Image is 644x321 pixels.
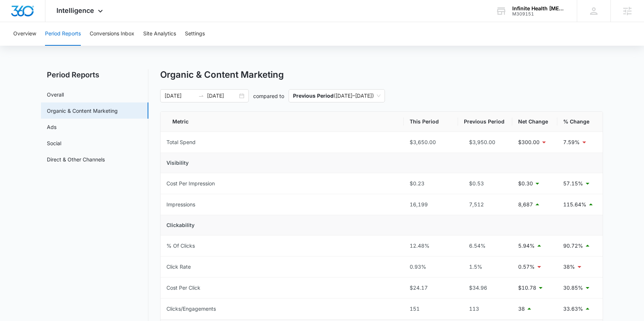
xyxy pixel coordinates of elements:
[464,305,506,313] div: 113
[563,138,580,146] p: 7.59%
[56,7,94,14] span: Intelligence
[464,179,506,188] div: $0.53
[518,263,535,271] p: 0.57%
[563,242,583,250] p: 90.72%
[410,179,452,188] div: $0.23
[563,263,575,271] p: 38%
[518,200,533,209] p: 8,687
[410,242,452,250] div: 12.48%
[512,11,566,17] div: account id
[47,123,56,131] a: Ads
[464,200,506,209] div: 7,512
[410,305,452,313] div: 151
[47,107,118,115] a: Organic & Content Marketing
[161,112,404,132] th: Metric
[166,284,200,292] div: Cost Per Click
[512,112,557,132] th: Net Change
[464,263,506,271] div: 1.5%
[293,90,380,102] span: ( [DATE] – [DATE] )
[464,284,506,292] div: $34.96
[563,179,583,188] p: 57.15%
[464,138,506,146] div: $3,950.00
[563,284,583,292] p: 30.85%
[293,93,334,99] p: Previous Period
[518,179,533,188] p: $0.30
[207,92,238,100] input: End date
[166,242,195,250] div: % Of Clicks
[557,112,603,132] th: % Change
[518,138,540,146] p: $300.00
[458,112,512,132] th: Previous Period
[166,305,216,313] div: Clicks/Engagements
[185,22,205,46] button: Settings
[166,200,195,209] div: Impressions
[160,69,284,80] h1: Organic & Content Marketing
[41,69,148,80] h2: Period Reports
[166,179,215,188] div: Cost Per Impression
[518,305,525,313] p: 38
[563,200,586,209] p: 115.64%
[45,22,81,46] button: Period Reports
[404,112,458,132] th: This Period
[563,305,583,313] p: 33.63%
[165,92,195,100] input: Start date
[410,263,452,271] div: 0.93%
[410,138,452,146] div: $3,650.00
[143,22,176,46] button: Site Analytics
[198,93,204,99] span: swap-right
[464,242,506,250] div: 6.54%
[47,91,64,98] a: Overall
[512,6,566,11] div: account name
[410,284,452,292] div: $24.17
[253,92,284,100] p: compared to
[161,215,603,235] td: Clickability
[13,22,36,46] button: Overview
[410,200,452,209] div: 16,199
[166,138,196,146] div: Total Spend
[90,22,134,46] button: Conversions Inbox
[47,139,61,147] a: Social
[518,284,536,292] p: $10.78
[166,263,191,271] div: Click Rate
[161,153,603,173] td: Visibility
[47,156,105,163] a: Direct & Other Channels
[518,242,535,250] p: 5.94%
[198,93,204,99] span: to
